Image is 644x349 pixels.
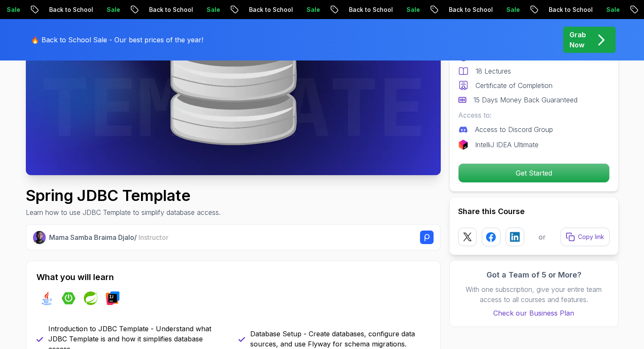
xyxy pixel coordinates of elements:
[475,140,539,150] p: IntelliJ IDEA Ultimate
[155,5,182,14] p: Sale
[458,308,610,318] a: Check our Business Plan
[473,95,578,105] p: 15 Days Money Back Guaranteed
[49,232,169,242] p: Mama Samba Braima Djalo /
[561,228,610,246] button: Copy link
[106,291,119,305] img: intellij logo
[197,5,255,14] p: Back to School
[458,110,610,120] p: Access to:
[26,207,221,217] p: Learn how to use JDBC Template to simplify database access.
[55,5,82,14] p: Sale
[355,5,382,14] p: Sale
[539,232,546,242] p: or
[475,66,511,76] p: 18 Lectures
[578,233,604,241] p: Copy link
[475,124,553,135] p: Access to Discord Group
[31,35,203,45] p: 🔥 Back to School Sale - Our best prices of the year!
[84,291,97,305] img: spring logo
[138,233,169,242] span: Instructor
[26,187,221,204] h1: Spring JDBC Template
[458,269,610,281] h3: Got a Team of 5 or More?
[397,5,455,14] p: Back to School
[33,231,46,244] img: Nelson Djalo
[40,291,53,305] img: java logo
[497,5,555,14] p: Back to School
[459,164,609,182] p: Get Started
[297,5,355,14] p: Back to School
[62,291,75,305] img: spring-boot logo
[569,30,586,50] p: Grab Now
[250,329,430,349] p: Database Setup - Create databases, configure data sources, and use Flyway for schema migrations.
[458,140,468,150] img: jetbrains logo
[36,271,430,283] h2: What you will learn
[458,284,610,305] p: With one subscription, give your entire team access to all courses and features.
[555,5,582,14] p: Sale
[458,163,610,183] button: Get Started
[97,5,155,14] p: Back to School
[475,80,553,91] p: Certificate of Completion
[255,5,282,14] p: Sale
[455,5,482,14] p: Sale
[458,206,610,217] h2: Share this Course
